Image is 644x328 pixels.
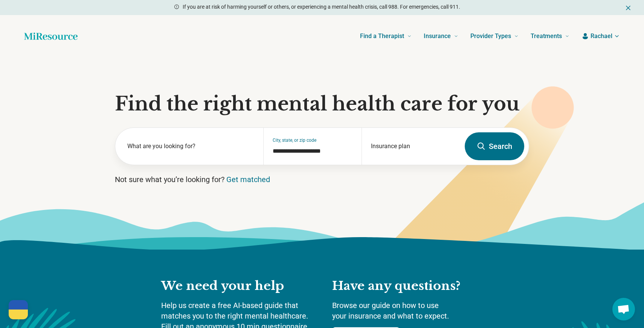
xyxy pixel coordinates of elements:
p: If you are at risk of harming yourself or others, or experiencing a mental health crisis, call 98... [183,3,460,11]
h2: Have any questions? [332,278,483,294]
a: Get matched [226,175,270,184]
span: Rachael [591,32,612,41]
button: Dismiss [624,3,632,12]
a: Home page [24,29,78,44]
a: Provider Types [470,21,519,51]
button: Rachael [581,32,620,41]
span: Insurance [424,31,451,41]
h1: Find the right mental health care for you [115,93,529,115]
span: Find a Therapist [360,31,404,41]
p: Browse our guide on how to use your insurance and what to expect. [332,300,483,321]
button: Search [465,132,524,160]
a: Find a Therapist [360,21,412,51]
label: What are you looking for? [127,142,254,151]
h2: We need your help [161,278,317,294]
div: Open chat [612,298,635,320]
p: Not sure what you’re looking for? [115,174,529,185]
span: Treatments [531,31,562,41]
span: Provider Types [470,31,511,41]
a: Treatments [531,21,569,51]
a: Insurance [424,21,458,51]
